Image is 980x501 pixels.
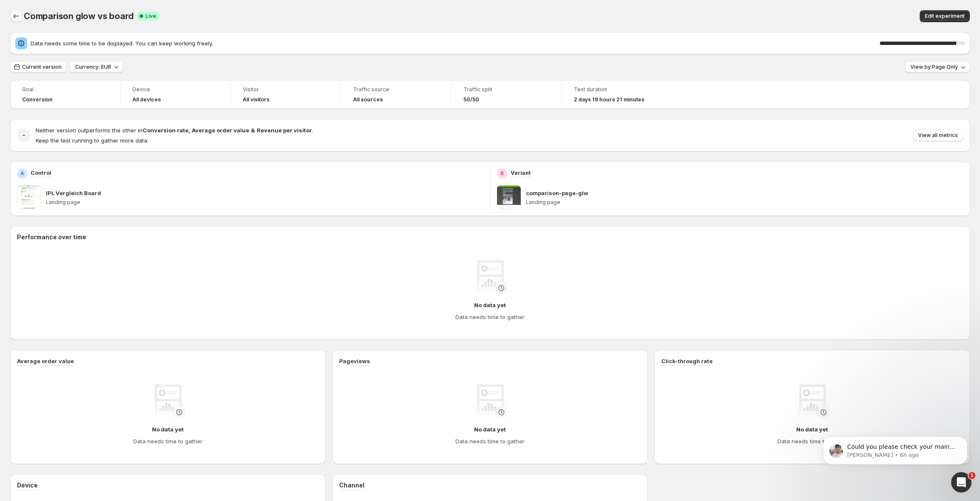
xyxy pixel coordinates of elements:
span: Neither version outperforms the other in . [36,127,313,134]
span: Traffic source [353,86,439,93]
img: No data yet [473,260,507,294]
h2: B [500,170,504,177]
img: No data yet [473,384,507,418]
a: Test duration2 days 19 hours 21 minutes [574,85,660,104]
h4: No data yet [796,425,828,434]
p: Variant [511,168,531,177]
iframe: Intercom notifications message [810,419,980,478]
span: Edit experiment [925,13,965,20]
h3: Channel [339,481,365,490]
img: comparison-page-glw [497,185,521,209]
h4: All devices [132,96,161,103]
h4: All sources [353,96,383,103]
span: Device [132,86,219,93]
span: View by: Page Only [910,64,958,70]
h3: Pageviews [339,357,370,365]
h2: Performance over time [17,233,963,241]
h4: Data needs time to gather [455,437,525,445]
p: comparison-page-glw [526,189,588,197]
span: Goal [22,86,108,93]
button: View by:Page Only [905,61,970,73]
h3: Click-through rate [661,357,713,365]
span: Current version [22,64,62,70]
h4: Data needs time to gather [778,437,847,445]
h4: No data yet [474,425,506,434]
span: View all metrics [918,132,958,139]
span: Test duration [574,86,660,93]
h3: Average order value [17,357,74,365]
strong: Average order value [192,127,249,134]
p: IPL Vergleich Board [46,189,101,197]
strong: , [188,127,190,134]
span: Data needs some time to be displayed. You can keep working freely. [31,39,880,48]
h4: Data needs time to gather [133,437,202,445]
a: DeviceAll devices [132,85,219,104]
span: Currency: EUR [75,64,111,70]
span: 50/50 [463,96,479,103]
span: Visitor [243,86,329,93]
strong: Revenue per visitor [257,127,312,134]
h3: Device [17,481,38,490]
h4: No data yet [474,301,506,309]
a: Traffic sourceAll sources [353,85,439,104]
span: Traffic split [463,86,550,93]
button: Edit experiment [920,10,970,22]
a: Traffic split50/50 [463,85,550,104]
a: VisitorAll visitors [243,85,329,104]
p: Landing page [526,199,963,206]
button: Current version [10,61,67,73]
span: Live [146,13,156,20]
span: Comparison glow vs board [24,11,134,21]
span: 1 [969,472,975,479]
strong: Conversion rate [143,127,188,134]
span: Keep the test running to gather more data. [36,137,149,144]
img: No data yet [795,384,829,418]
h4: No data yet [152,425,184,434]
p: Control [31,168,51,177]
span: 2 days 19 hours 21 minutes [574,96,644,103]
img: IPL Vergleich Board [17,185,41,209]
p: Landing page [46,199,483,206]
h2: A [20,170,24,177]
strong: & [251,127,255,134]
a: GoalConversion [22,85,108,104]
h4: All visitors [243,96,270,103]
h4: Data needs time to gather [455,313,525,321]
img: No data yet [151,384,185,418]
span: Conversion [22,96,53,103]
iframe: Intercom live chat [951,472,972,493]
h2: - [22,131,25,140]
button: Back [10,10,22,22]
button: View all metrics [913,129,963,141]
button: Currency: EUR [70,61,123,73]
